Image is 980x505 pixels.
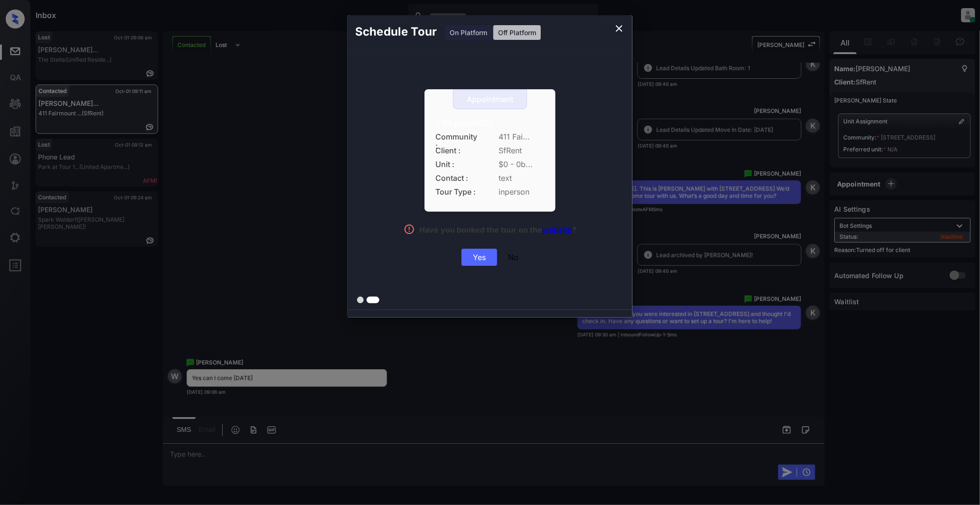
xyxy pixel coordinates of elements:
[435,146,478,155] span: Client :
[499,160,545,169] span: $0 - 0b...
[348,15,444,48] h2: Schedule Tour
[610,19,629,38] button: close
[508,252,518,262] div: No
[543,225,573,234] a: website
[499,174,545,183] span: text
[435,119,545,128] div: 5:00 pm,[DATE]
[435,187,478,196] span: Tour Type :
[499,146,545,155] span: SfRent
[420,225,577,237] div: Have you booked the tour on the ?
[435,174,478,183] span: Contact :
[435,160,478,169] span: Unit :
[435,132,478,141] span: Community :
[499,132,545,141] span: 411 Fai...
[499,187,545,196] span: inperson
[462,249,497,266] div: Yes
[453,95,527,104] div: Appointment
